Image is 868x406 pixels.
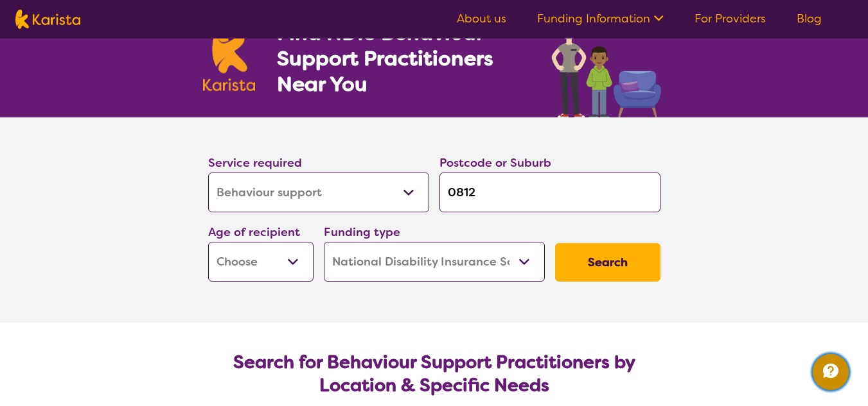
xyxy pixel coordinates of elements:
label: Age of recipient [208,224,300,240]
img: behaviour-support [548,5,666,117]
h2: Search for Behaviour Support Practitioners by Location & Specific Needs [218,351,650,397]
a: Blog [797,11,822,26]
h1: Find NDIS Behaviour Support Practitioners Near You [277,20,526,97]
img: Karista logo [203,22,256,91]
a: About us [457,11,506,26]
button: Search [555,243,660,282]
label: Service required [208,155,302,171]
a: Funding Information [537,11,664,26]
a: For Providers [695,11,766,26]
button: Channel Menu [813,354,849,390]
img: Karista logo [15,10,80,29]
label: Funding type [324,224,400,240]
input: Type [439,173,660,212]
label: Postcode or Suburb [439,155,551,171]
